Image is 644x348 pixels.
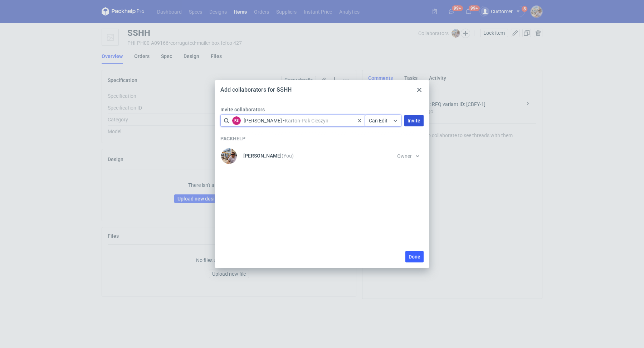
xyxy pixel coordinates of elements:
[282,153,294,159] small: (You)
[220,106,426,113] label: Invite collaborators
[220,148,238,165] div: Michał Palasek
[405,251,424,262] button: Done
[244,117,328,124] div: Rafał Stani • Karton-Pak Cieszyn (r.stani@karton-pak.pl)
[404,115,424,126] button: Invite
[409,254,420,259] span: Done
[408,118,420,123] span: Invite
[285,118,328,124] span: Karton-Pak Cieszyn
[221,148,237,164] img: Michał Palasek
[243,153,294,159] p: [PERSON_NAME]
[232,116,241,125] figcaption: RS
[397,154,412,159] span: Owner
[369,118,387,124] span: Can Edit
[394,150,422,162] button: Owner
[232,116,241,125] div: Rafał Stani
[220,135,422,142] h3: Packhelp
[220,86,292,94] div: Add collaborators for SSHH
